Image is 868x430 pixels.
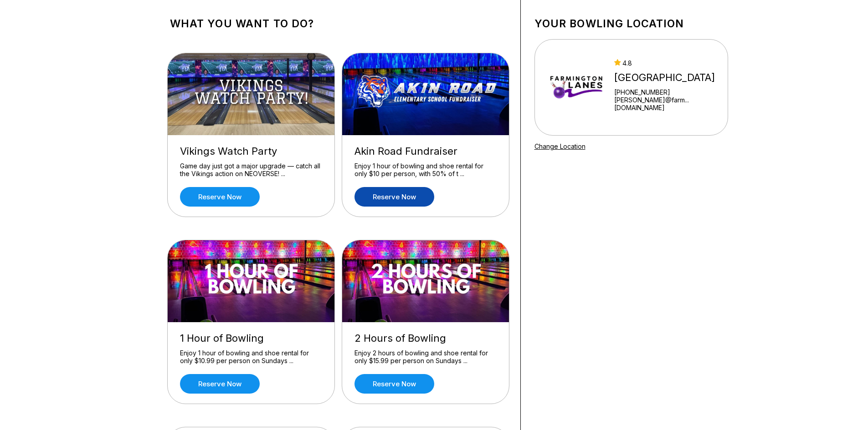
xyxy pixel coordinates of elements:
[180,145,322,157] div: Vikings Watch Party
[354,187,434,207] a: Reserve now
[180,187,260,207] a: Reserve now
[342,240,510,322] img: 2 Hours of Bowling
[354,374,434,394] a: Reserve now
[354,332,497,344] div: 2 Hours of Bowling
[180,332,322,344] div: 1 Hour of Bowling
[614,88,724,96] div: [PHONE_NUMBER]
[180,374,260,394] a: Reserve now
[170,17,507,30] h1: What you want to do?
[534,142,586,150] a: Change Location
[614,71,724,84] div: [GEOGRAPHIC_DATA]
[168,53,335,135] img: Vikings Watch Party
[354,162,497,178] div: Enjoy 1 hour of bowling and shoe rental for only $10 per person, with 50% of t ...
[342,53,510,135] img: Akin Road Fundraiser
[547,53,606,121] img: Farmington Lanes
[354,349,497,365] div: Enjoy 2 hours of bowling and shoe rental for only $15.99 per person on Sundays ...
[614,59,724,67] div: 4.8
[614,96,724,111] a: [PERSON_NAME]@farm...[DOMAIN_NAME]
[354,145,497,157] div: Akin Road Fundraiser
[168,240,335,322] img: 1 Hour of Bowling
[180,349,322,365] div: Enjoy 1 hour of bowling and shoe rental for only $10.99 per person on Sundays ...
[534,17,728,30] h1: Your bowling location
[180,162,322,178] div: Game day just got a major upgrade — catch all the Vikings action on NEOVERSE! ...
